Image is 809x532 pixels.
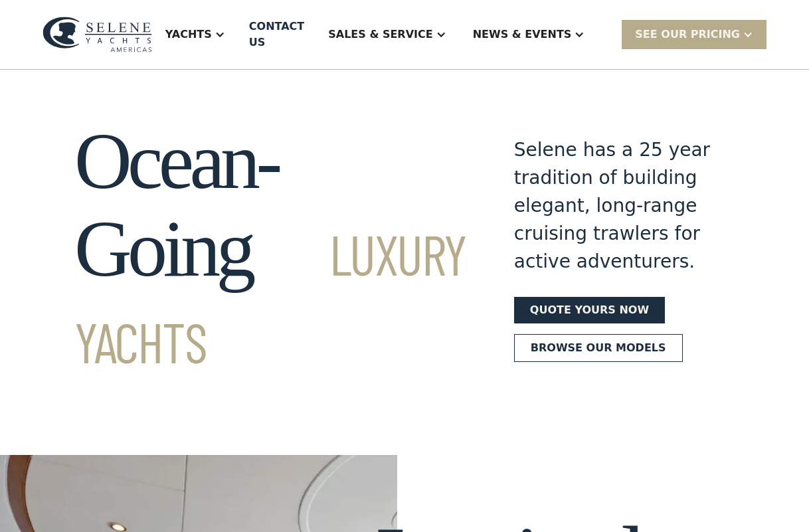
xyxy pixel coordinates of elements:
div: Sales & Service [315,8,459,61]
div: Selene has a 25 year tradition of building elegant, long-range cruising trawlers for active adven... [514,136,735,276]
span: Luxury Yachts [74,220,466,375]
a: Quote yours now [514,297,665,323]
div: News & EVENTS [473,27,572,43]
div: SEE Our Pricing [635,27,740,43]
div: Yachts [152,8,238,61]
div: Yachts [165,27,212,43]
div: SEE Our Pricing [622,20,766,48]
img: logo [43,17,152,52]
h1: Ocean-Going [74,118,466,381]
div: News & EVENTS [460,8,598,61]
div: Sales & Service [328,27,432,43]
a: Browse our models [514,334,683,362]
div: Contact US [249,19,304,50]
